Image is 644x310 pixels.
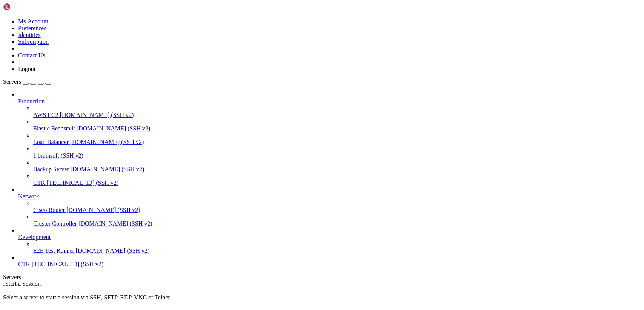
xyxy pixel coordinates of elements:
a: Identities [18,32,41,38]
span: Cluster Controller [33,220,77,227]
span: [DOMAIN_NAME] (SSH v2) [66,207,140,213]
li: 1 brainsoft (SSH v2) [33,146,641,159]
span: Load Balancer [33,139,69,145]
span: AWS EC2 [33,112,58,118]
li: Load Balancer [DOMAIN_NAME] (SSH v2) [33,132,641,146]
a: Cisco Router [DOMAIN_NAME] (SSH v2) [33,207,641,213]
a: Contact Us [18,52,45,58]
a: E2E Test Runner [DOMAIN_NAME] (SSH v2) [33,247,641,254]
span: Production [18,98,45,104]
a: Production [18,98,641,105]
li: E2E Test Runner [DOMAIN_NAME] (SSH v2) [33,241,641,254]
a: Preferences [18,25,46,31]
li: CTK [TECHNICAL_ID] (SSH v2) [18,254,641,268]
span: brainsoft (SSH v2) [38,152,83,159]
span: Backup Server [33,166,69,172]
a: Development [18,234,641,241]
li: Cluster Controller [DOMAIN_NAME] (SSH v2) [33,213,641,227]
a: 1 brainsoft (SSH v2) [33,152,641,159]
span: Network [18,193,39,200]
li: Backup Server [DOMAIN_NAME] (SSH v2) [33,159,641,173]
span: 1 [33,152,36,159]
span: Development [18,234,51,240]
a: CTK [TECHNICAL_ID] (SSH v2) [33,180,641,186]
span: Elastic Beanstalk [33,125,75,132]
span: [TECHNICAL_ID] (SSH v2) [32,261,103,267]
a: My Account [18,18,48,25]
div: Servers [3,274,641,281]
span:  [3,281,5,287]
a: Elastic Beanstalk [DOMAIN_NAME] (SSH v2) [33,125,641,132]
li: Network [18,186,641,227]
span: Servers [3,78,21,85]
span: [DOMAIN_NAME] (SSH v2) [60,112,134,118]
a: Network [18,193,641,200]
li: Development [18,227,641,254]
a: Backup Server [DOMAIN_NAME] (SSH v2) [33,166,641,173]
a: CTK [TECHNICAL_ID] (SSH v2) [18,261,641,268]
span: CTK [18,261,30,267]
span: [DOMAIN_NAME] (SSH v2) [78,220,152,227]
span: [DOMAIN_NAME] (SSH v2) [71,166,144,172]
a: AWS EC2 [DOMAIN_NAME] (SSH v2) [33,112,641,118]
a: Load Balancer [DOMAIN_NAME] (SSH v2) [33,139,641,146]
span: Cisco Router [33,207,65,213]
img: Shellngn [3,3,46,11]
a: Cluster Controller [DOMAIN_NAME] (SSH v2) [33,220,641,227]
span: E2E Test Runner [33,247,74,254]
a: Servers [3,78,51,85]
span: [DOMAIN_NAME] (SSH v2) [76,247,150,254]
a: Logout [18,66,35,72]
li: AWS EC2 [DOMAIN_NAME] (SSH v2) [33,105,641,118]
span: [DOMAIN_NAME] (SSH v2) [77,125,151,132]
li: Cisco Router [DOMAIN_NAME] (SSH v2) [33,200,641,213]
span: Start a Session [5,281,41,287]
li: CTK [TECHNICAL_ID] (SSH v2) [33,173,641,186]
span: CTK [33,180,45,186]
a: Subscription [18,38,49,45]
span: [TECHNICAL_ID] (SSH v2) [47,180,118,186]
li: Production [18,91,641,186]
li: Elastic Beanstalk [DOMAIN_NAME] (SSH v2) [33,118,641,132]
span: [DOMAIN_NAME] (SSH v2) [70,139,144,145]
